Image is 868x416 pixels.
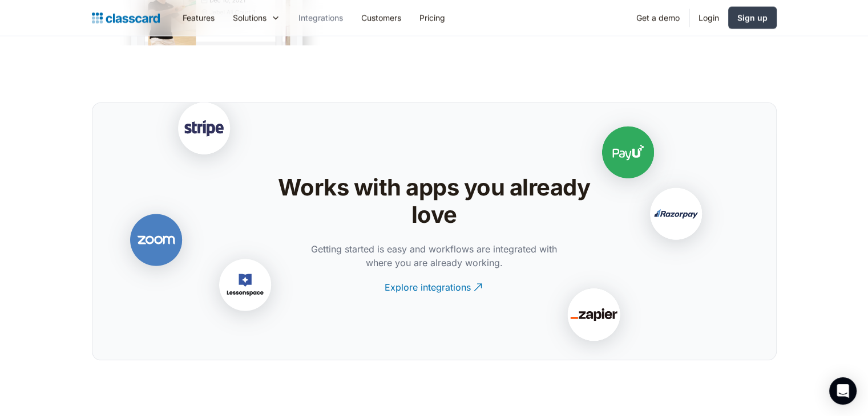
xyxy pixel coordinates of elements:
img: Stripe Logo [147,75,261,189]
a: Login [689,5,728,31]
a: Sign up [728,7,777,29]
div: Solutions [224,5,289,31]
div: Sign up [737,12,768,24]
a: Customers [352,5,410,31]
a: Features [173,5,224,31]
a: Integrations [289,5,352,31]
a: Pricing [410,5,454,31]
img: PayU logo [571,99,685,213]
div: Solutions [233,12,267,24]
a: Explore integrations [385,272,484,303]
img: Zoom Logo [99,186,213,300]
a: home [92,10,160,26]
img: Lessonspace Logo [188,231,302,345]
a: Get a demo [627,5,689,31]
div: Explore integrations [385,272,471,294]
p: Getting started is easy and workflows are integrated with where you are already working. [306,242,563,270]
h2: Works with apps you already love [253,174,615,229]
div: Open Intercom Messenger [829,377,857,405]
img: Razorpay Logo [619,161,733,275]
